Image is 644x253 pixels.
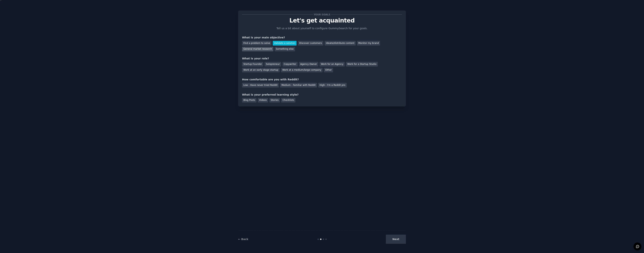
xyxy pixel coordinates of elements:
p: Let's get acquainted [242,17,402,24]
div: Work at an early stage startup [242,68,280,73]
div: Checklists [281,98,295,103]
div: Work for an Agency [320,62,345,67]
div: Ideate/distribute content [325,41,356,46]
div: What is your preferred learning style? [242,93,402,97]
div: Something else [275,47,295,52]
div: Medium - Familiar with Reddit [280,83,317,88]
div: How comfortable are you with Reddit? [242,78,402,82]
span: Your goals [313,13,331,16]
div: Validate a solution [273,41,297,46]
div: Work at a medium/large company [281,68,323,73]
div: Work for a Startup Studio [346,62,378,67]
div: Solopreneur [265,62,281,67]
div: Discover customers [298,41,323,46]
div: What is your role? [242,57,402,61]
div: Startup Founder [242,62,263,67]
div: Blog Posts [242,98,256,103]
div: Other [324,68,333,73]
a: ← Back [238,238,248,241]
div: Find a problem to solve [242,41,271,46]
div: Low - Have never tried Reddit [242,83,279,88]
div: Agency Owner [299,62,318,67]
div: Videos [258,98,268,103]
div: Monitor my brand [357,41,380,46]
div: Stories [269,98,280,103]
div: General market research [242,47,273,52]
p: Tell us a bit about yourself to configure GummySearch for your goals. [275,26,369,30]
div: What is your main objective? [242,36,402,40]
div: Copywriter [282,62,298,67]
div: High - I'm a Reddit pro [318,83,347,88]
